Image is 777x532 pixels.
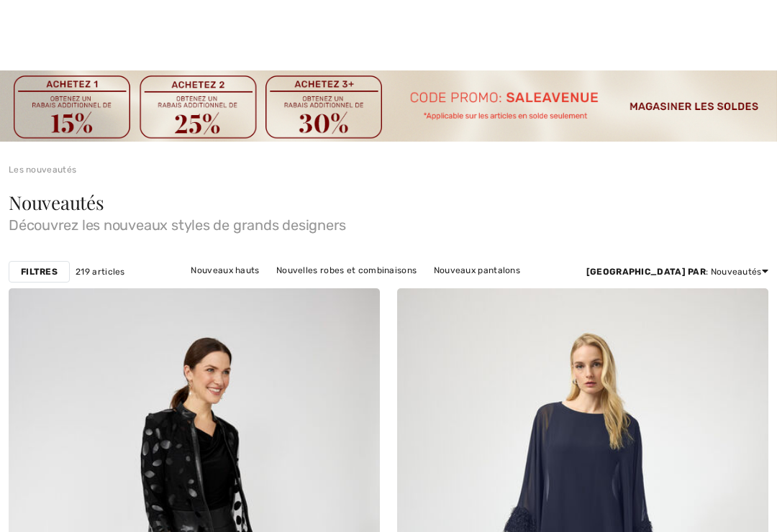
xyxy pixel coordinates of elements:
[183,261,266,280] a: Nouveaux hauts
[317,280,448,298] a: Nouvelles vestes et blazers
[9,212,768,232] span: Découvrez les nouveaux styles de grands designers
[180,280,314,298] a: Nouveaux pulls et cardigans
[21,265,58,278] strong: Filtres
[9,190,104,215] span: Nouveautés
[269,261,424,280] a: Nouvelles robes et combinaisons
[9,165,76,175] a: Les nouveautés
[450,280,532,298] a: Nouvelles jupes
[586,267,706,277] strong: [GEOGRAPHIC_DATA] par
[427,261,527,280] a: Nouveaux pantalons
[76,265,125,278] span: 219 articles
[586,265,768,278] div: : Nouveautés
